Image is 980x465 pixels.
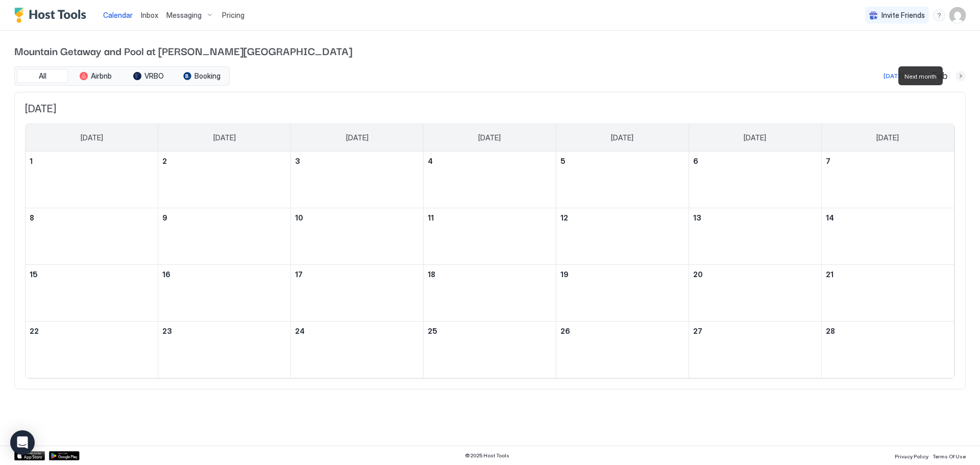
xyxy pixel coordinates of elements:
[876,133,899,142] span: [DATE]
[30,213,34,222] span: 8
[821,208,954,265] td: February 14, 2026
[158,322,291,378] td: February 23, 2026
[30,327,39,335] span: 22
[556,208,689,265] td: February 12, 2026
[826,157,830,165] span: 7
[103,10,133,20] a: Calendar
[26,322,158,340] a: February 22, 2026
[81,133,103,142] span: [DATE]
[162,270,170,279] span: 16
[26,208,158,265] td: February 8, 2026
[158,152,291,208] td: February 2, 2026
[560,157,566,165] span: 5
[291,265,423,284] a: February 17, 2026
[424,265,556,322] td: February 18, 2026
[424,152,556,208] td: February 4, 2026
[693,213,701,222] span: 13
[14,43,966,58] span: Mountain Getaway and Pool at [PERSON_NAME][GEOGRAPHIC_DATA]
[826,213,834,222] span: 14
[693,157,698,165] span: 6
[744,133,766,142] span: [DATE]
[14,451,45,460] a: App Store
[826,270,834,279] span: 21
[222,11,244,20] span: Pricing
[465,452,509,459] span: © 2025 Host Tools
[26,208,158,227] a: February 8, 2026
[14,66,230,86] div: tab-group
[26,152,158,170] a: February 1, 2026
[336,124,379,152] a: Tuesday
[158,152,290,170] a: February 2, 2026
[428,213,434,222] span: 11
[822,265,954,284] a: February 21, 2026
[556,265,689,322] td: February 19, 2026
[39,71,46,81] span: All
[826,327,835,335] span: 28
[17,69,68,83] button: All
[91,71,112,81] span: Airbnb
[895,450,928,461] a: Privacy Policy
[295,327,305,335] span: 24
[25,103,955,115] span: [DATE]
[295,213,303,222] span: 10
[26,322,158,378] td: February 22, 2026
[428,157,433,165] span: 4
[123,69,174,83] button: VRBO
[291,208,423,227] a: February 10, 2026
[424,322,556,340] a: February 25, 2026
[478,133,501,142] span: [DATE]
[158,265,290,284] a: February 16, 2026
[26,265,158,322] td: February 15, 2026
[821,265,954,322] td: February 21, 2026
[424,265,556,284] a: February 18, 2026
[428,327,437,335] span: 25
[49,451,80,460] div: Google Play Store
[346,133,369,142] span: [DATE]
[291,208,424,265] td: February 10, 2026
[291,265,424,322] td: February 17, 2026
[933,9,945,21] div: menu
[733,124,776,152] a: Friday
[689,152,821,208] td: February 6, 2026
[949,7,966,23] div: User profile
[70,69,121,83] button: Airbnb
[158,265,291,322] td: February 16, 2026
[560,327,570,335] span: 26
[10,430,35,455] div: Open Intercom Messenger
[689,322,821,340] a: February 27, 2026
[556,152,689,170] a: February 5, 2026
[693,270,703,279] span: 20
[424,208,556,265] td: February 11, 2026
[601,124,644,152] a: Thursday
[882,70,905,82] button: [DATE]
[821,152,954,208] td: February 7, 2026
[895,453,928,459] span: Privacy Policy
[424,322,556,378] td: February 25, 2026
[904,72,937,80] span: Next month
[158,322,290,340] a: February 23, 2026
[291,152,423,170] a: February 3, 2026
[560,270,569,279] span: 19
[428,270,435,279] span: 18
[30,270,38,279] span: 15
[689,265,821,322] td: February 20, 2026
[291,322,423,340] a: February 24, 2026
[556,322,689,340] a: February 26, 2026
[611,133,633,142] span: [DATE]
[141,11,158,19] span: Inbox
[158,208,290,227] a: February 9, 2026
[176,69,227,83] button: Booking
[162,327,172,335] span: 23
[26,265,158,284] a: February 15, 2026
[689,152,821,170] a: February 6, 2026
[424,152,556,170] a: February 4, 2026
[933,453,966,459] span: Terms Of Use
[822,208,954,227] a: February 14, 2026
[291,322,424,378] td: February 24, 2026
[203,124,246,152] a: Monday
[556,322,689,378] td: February 26, 2026
[689,208,821,227] a: February 13, 2026
[689,208,821,265] td: February 13, 2026
[689,322,821,378] td: February 27, 2026
[933,450,966,461] a: Terms Of Use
